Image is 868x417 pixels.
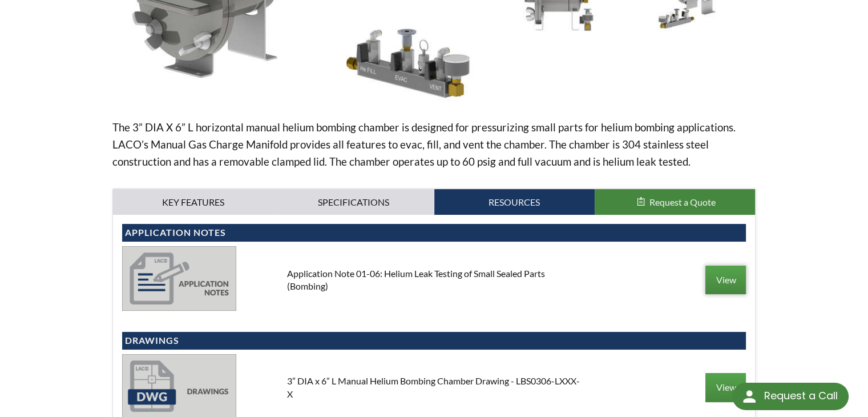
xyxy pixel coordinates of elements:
[278,375,590,400] div: 3” DIA x 6” L Manual Helium Bombing Chamber Drawing - LBS0306-LXXX-X
[595,189,755,215] button: Request a Quote
[705,373,746,402] a: View
[732,383,849,410] div: Request a Call
[273,189,434,215] a: Specifications
[705,266,746,294] a: View
[649,197,716,207] span: Request a Quote
[434,189,595,215] a: Resources
[125,227,744,239] h4: Application Notes
[112,119,756,170] p: The 3” DIA X 6” L horizontal manual helium bombing chamber is designed for pressurizing small par...
[122,246,236,310] img: application_notes-bfb0ca2ddc37ee8af0a701952c1737d2a1698857695019d33d0f867ca2d829ce.jpg
[740,387,758,406] img: round button
[125,335,744,347] h4: Drawings
[764,383,837,409] div: Request a Call
[113,189,273,215] a: Key Features
[278,267,590,293] div: Application Note 01-06: Helium Leak Testing of Small Sealed Parts (Bombing)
